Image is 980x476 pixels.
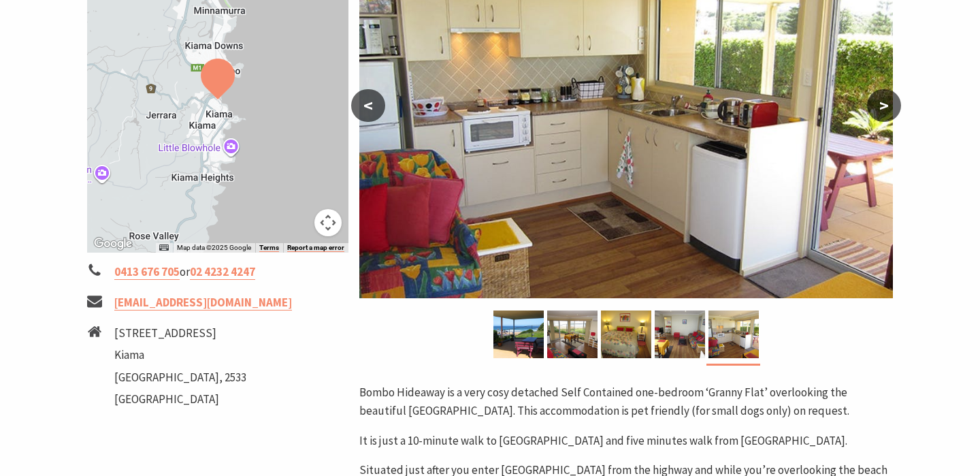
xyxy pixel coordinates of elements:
[87,263,348,281] li: or
[114,368,246,387] li: [GEOGRAPHIC_DATA], 2533
[114,346,246,364] li: Kiama
[314,209,342,236] button: Map camera controls
[359,383,893,420] p: Bombo Hideaway is a very cosy detached Self Contained one-bedroom ‘Granny Flat’ overlooking the b...
[708,311,759,358] img: Bombo Hideaway
[114,264,180,280] a: 0413 676 705
[601,311,651,358] img: Bombo Hideaway
[259,244,279,252] a: Terms (opens in new tab)
[114,295,292,311] a: [EMAIL_ADDRESS][DOMAIN_NAME]
[114,324,246,343] li: [STREET_ADDRESS]
[91,235,135,253] a: Open this area in Google Maps (opens a new window)
[359,432,893,450] p: It is just a 10-minute walk to [GEOGRAPHIC_DATA] and five minutes walk from [GEOGRAPHIC_DATA].
[493,311,544,358] img: Bombo Hideaway
[114,390,246,409] li: [GEOGRAPHIC_DATA]
[351,89,385,122] button: <
[159,243,169,253] button: Keyboard shortcuts
[177,244,251,251] span: Map data ©2025 Google
[91,235,135,253] img: Google
[867,89,901,122] button: >
[287,244,344,252] a: Report a map error
[547,311,598,358] img: Bombo Hideaway
[655,311,705,358] img: Bombo Hideaway
[190,264,255,280] a: 02 4232 4247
